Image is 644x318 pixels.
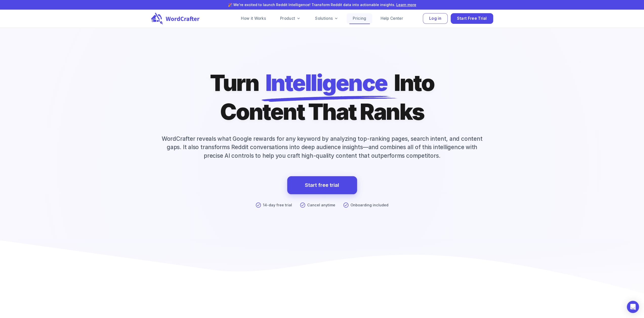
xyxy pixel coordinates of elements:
[396,3,416,7] a: Learn more
[627,301,639,313] div: Open Intercom Messenger
[305,181,339,190] a: Start free trial
[429,15,441,22] span: Log in
[423,13,448,24] button: Log in
[457,15,487,22] span: Start Free Trial
[374,13,409,24] a: Help Center
[451,13,493,24] button: Start Free Trial
[210,68,434,126] h1: Turn Into Content That Ranks
[307,202,335,208] p: Cancel anytime
[100,2,544,7] p: 🎉 We're excited to launch Reddit Intelligence! Transform Reddit data into actionable insights.
[287,176,357,194] a: Start free trial
[151,134,493,160] p: WordCrafter reveals what Google rewards for any keyword by analyzing top-ranking pages, search in...
[274,13,307,24] a: Product
[347,13,372,24] a: Pricing
[235,13,272,24] a: How it Works
[350,202,388,208] p: Onboarding included
[263,202,292,208] p: 14-day free trial
[309,13,345,24] a: Solutions
[265,68,387,97] span: Intelligence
